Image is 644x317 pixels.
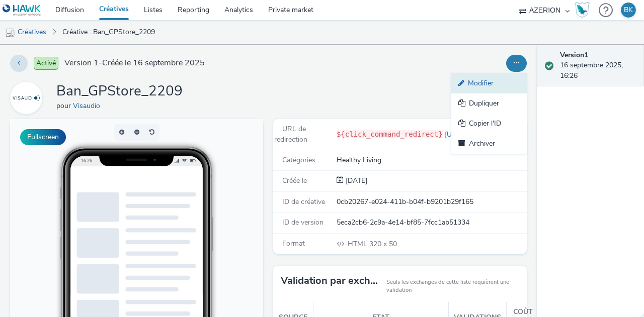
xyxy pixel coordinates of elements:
[575,2,594,18] a: Hawk Academy
[337,218,526,228] div: 5eca2cb6-2c9a-4e14-bf85-7fcc1ab51334
[337,130,443,138] code: ${click_command_redirect}
[451,134,527,154] a: Archiver
[282,239,305,248] span: Format
[344,176,367,185] span: [DATE]
[451,114,527,134] a: Copier l'ID
[5,28,15,38] img: mobile
[169,232,240,244] li: QR Code
[560,50,636,81] div: 16 septembre 2025, 16:26
[337,155,526,165] div: Healthy Living
[10,93,46,102] a: Visaudio
[56,101,73,111] span: pour
[281,273,381,288] h3: Validation par exchange
[443,130,523,139] a: [URL][DOMAIN_NAME]
[183,211,215,217] span: Smartphone
[20,129,66,145] button: Fullscreen
[560,50,588,60] strong: Version 1
[624,3,633,18] div: BK
[282,176,307,185] span: Créée le
[64,57,205,69] span: Version 1 - Créée le 16 septembre 2025
[56,82,183,101] h1: Ban_GPStore_2209
[282,218,324,227] span: ID de version
[183,235,207,241] span: QR Code
[347,239,397,249] span: 320 x 50
[183,223,205,229] span: Desktop
[451,93,527,114] a: Dupliquer
[337,197,526,207] div: 0cb20267-e024-411b-b04f-b9201b29f165
[169,220,240,232] li: Desktop
[282,155,315,165] span: Catégories
[451,73,527,93] a: Modifier
[71,39,82,44] span: 16:26
[274,124,307,144] span: URL de redirection
[348,239,369,249] span: HTML
[575,2,590,18] img: Hawk Academy
[169,208,240,220] li: Smartphone
[12,83,41,113] img: Visaudio
[73,101,104,111] a: Visaudio
[3,4,41,17] img: undefined Logo
[282,197,325,206] span: ID de créative
[344,176,367,186] div: Création 16 septembre 2025, 16:26
[34,57,58,70] span: Activé
[386,278,519,295] small: Seuls les exchanges de cette liste requièrent une validation
[57,20,160,44] a: Créative : Ban_GPStore_2209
